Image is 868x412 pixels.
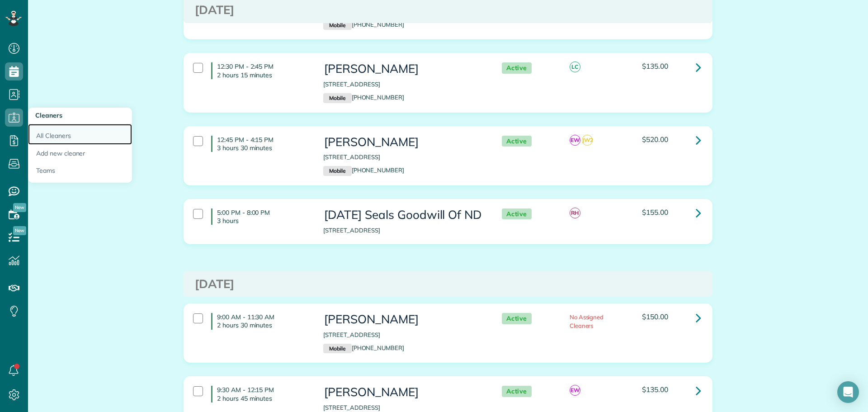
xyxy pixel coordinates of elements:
h3: [DATE] [195,4,701,17]
span: Active [502,136,532,147]
span: New [13,226,26,235]
span: Cleaners [35,111,62,119]
span: $155.00 [642,208,668,217]
span: Active [502,386,532,397]
p: [STREET_ADDRESS] [323,403,483,412]
span: Active [502,62,532,74]
div: Open Intercom Messenger [837,381,859,403]
a: Add new cleaner [28,145,132,162]
p: [STREET_ADDRESS] [323,226,483,235]
a: Mobile[PHONE_NUMBER] [323,344,404,351]
span: $135.00 [642,62,668,71]
h3: [DATE] [195,278,701,291]
h4: 12:30 PM - 2:45 PM [211,62,310,79]
p: 2 hours 30 minutes [217,321,310,329]
span: $135.00 [642,385,668,394]
h3: [DATE] Seals Goodwill Of ND [323,208,483,222]
h4: 9:00 AM - 11:30 AM [211,313,310,329]
p: 2 hours 15 minutes [217,71,310,79]
span: $150.00 [642,312,668,321]
span: No Assigned Cleaners [570,313,604,329]
h3: [PERSON_NAME] [323,62,483,76]
span: $520.00 [642,135,668,144]
span: LC [570,62,580,72]
h3: [PERSON_NAME] [323,136,483,149]
span: EW [570,385,580,396]
span: Active [502,208,532,220]
p: [STREET_ADDRESS] [323,153,483,161]
h4: 12:45 PM - 4:15 PM [211,136,310,152]
a: Mobile[PHONE_NUMBER] [323,94,404,101]
small: Mobile [323,344,351,354]
p: 3 hours [217,217,310,225]
h4: 5:00 PM - 8:00 PM [211,208,310,225]
small: Mobile [323,166,351,176]
small: Mobile [323,20,351,30]
span: EW [570,135,580,146]
a: Teams [28,162,132,183]
p: 2 hours 45 minutes [217,394,310,403]
p: 3 hours 30 minutes [217,144,310,152]
span: RH [570,208,580,218]
span: New [13,203,26,212]
h4: 9:30 AM - 12:15 PM [211,386,310,402]
span: JW2 [582,135,593,146]
span: Active [502,313,532,324]
a: Mobile[PHONE_NUMBER] [323,166,404,174]
h3: [PERSON_NAME] [323,313,483,326]
a: All Cleaners [28,124,132,145]
h3: [PERSON_NAME] [323,386,483,399]
a: Mobile[PHONE_NUMBER] [323,21,404,28]
p: [STREET_ADDRESS] [323,331,483,339]
p: [STREET_ADDRESS] [323,80,483,89]
small: Mobile [323,93,351,103]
